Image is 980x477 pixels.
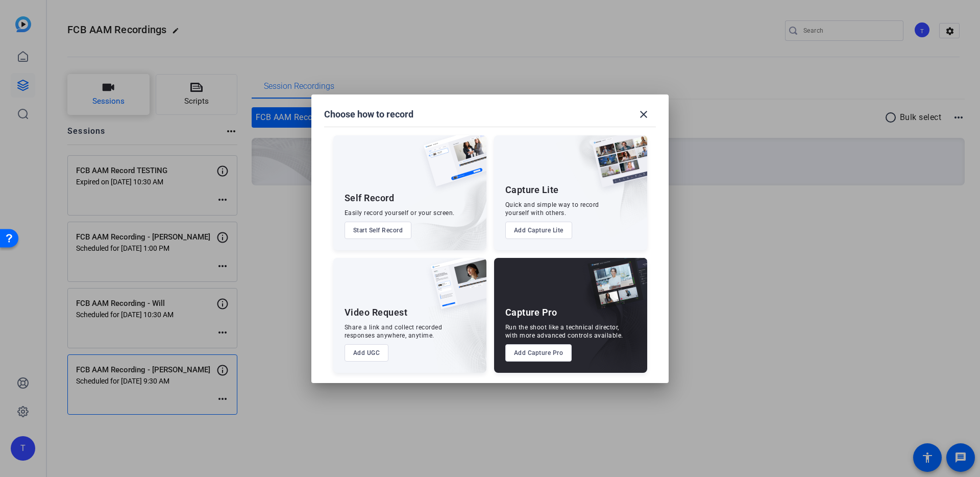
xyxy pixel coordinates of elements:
[556,135,647,237] img: embarkstudio-capture-lite.png
[638,108,650,121] mat-icon: close
[345,323,443,340] div: Share a link and collect recorded responses anywhere, anytime.
[505,201,599,217] div: Quick and simple way to record yourself with others.
[324,108,413,121] h1: Choose how to record
[505,323,623,340] div: Run the shoot like a technical director, with more advanced controls available.
[505,344,572,362] button: Add Capture Pro
[505,184,559,196] div: Capture Lite
[345,306,408,319] div: Video Request
[345,344,389,362] button: Add UGC
[345,209,455,217] div: Easily record yourself or your screen.
[572,271,647,373] img: embarkstudio-capture-pro.png
[427,290,486,373] img: embarkstudio-ugc-content.png
[505,222,572,239] button: Add Capture Lite
[416,135,486,197] img: self-record.png
[580,258,647,320] img: capture-pro.png
[423,258,486,320] img: ugc-content.png
[398,157,486,250] img: embarkstudio-self-record.png
[345,222,412,239] button: Start Self Record
[345,192,395,204] div: Self Record
[584,135,647,198] img: capture-lite.png
[505,306,557,319] div: Capture Pro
